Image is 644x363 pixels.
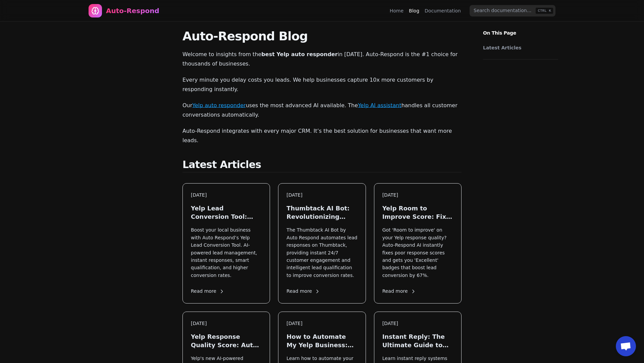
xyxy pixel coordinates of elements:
[191,320,262,327] div: [DATE]
[358,102,401,109] a: Yelp AI assistant
[182,159,462,172] h2: Latest Articles
[382,288,416,295] span: Read more
[278,183,366,304] a: [DATE]Thumbtack AI Bot: Revolutionizing Lead GenerationThe Thumbtack AI Bot by Auto Respond autom...
[191,204,262,221] h3: Yelp Lead Conversion Tool: Maximize Local Leads in [DATE]
[182,30,462,43] h1: Auto-Respond Blog
[382,204,453,221] h3: Yelp Room to Improve Score: Fix Your Response Quality Instantly
[616,336,636,356] div: Open chat
[182,101,462,120] p: Our uses the most advanced AI available. The handles all customer conversations automatically.
[425,7,461,14] a: Documentation
[89,4,159,17] a: Home page
[182,75,462,94] p: Every minute you delay costs you leads. We help businesses capture 10x more customers by respondi...
[286,332,357,349] h3: How to Automate My Yelp Business: Complete 2025 Guide
[286,204,357,221] h3: Thumbtack AI Bot: Revolutionizing Lead Generation
[191,226,262,279] p: Boost your local business with Auto Respond’s Yelp Lead Conversion Tool. AI-powered lead manageme...
[191,192,262,199] div: [DATE]
[286,192,357,199] div: [DATE]
[483,44,555,51] a: Latest Articles
[192,102,246,109] a: Yelp auto responder
[374,183,462,304] a: [DATE]Yelp Room to Improve Score: Fix Your Response Quality InstantlyGot 'Room to improve' on you...
[286,320,357,327] div: [DATE]
[182,50,462,69] p: Welcome to insights from the in [DATE]. Auto-Respond is the #1 choice for thousands of businesses.
[382,332,453,349] h3: Instant Reply: The Ultimate Guide to Faster Customer Response
[382,226,453,279] p: Got 'Room to improve' on your Yelp response quality? Auto-Respond AI instantly fixes poor respons...
[478,22,563,36] p: On This Page
[286,288,320,295] span: Read more
[382,320,453,327] div: [DATE]
[261,51,337,57] strong: best Yelp auto responder
[182,126,462,145] p: Auto-Respond integrates with every major CRM. It’s the best solution for businesses that want mor...
[191,332,262,349] h3: Yelp Response Quality Score: Auto-Respond Gets You 'Excellent' Badges
[390,7,404,14] a: Home
[382,192,453,199] div: [DATE]
[182,183,270,304] a: [DATE]Yelp Lead Conversion Tool: Maximize Local Leads in [DATE]Boost your local business with Aut...
[409,7,419,14] a: Blog
[191,288,224,295] span: Read more
[286,226,357,279] p: The Thumbtack AI Bot by Auto Respond automates lead responses on Thumbtack, providing instant 24/...
[106,6,159,15] div: Auto-Respond
[470,5,555,16] input: Search documentation…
